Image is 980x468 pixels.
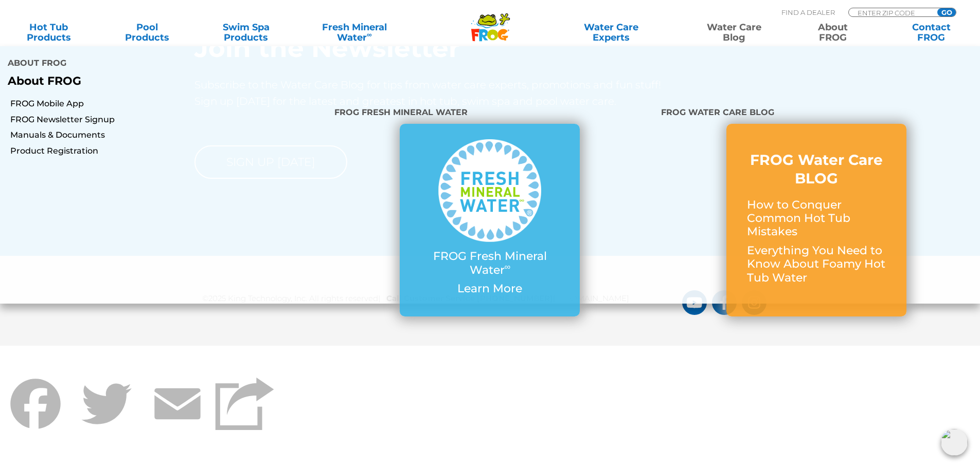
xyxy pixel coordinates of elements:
a: FROG Water Care BLOG How to Conquer Common Hot Tub Mistakes Everything You Need to Know About Foa... [747,151,886,290]
a: Hot TubProducts [10,22,87,43]
h4: FROG Water Care BLOG [661,103,972,124]
h3: FROG Water Care BLOG [747,151,886,188]
p: Find A Dealer [781,8,835,17]
a: PoolProducts [109,22,186,43]
sup: ∞ [505,261,511,272]
p: How to Conquer Common Hot Tub Mistakes [747,198,886,239]
input: Zip Code Form [857,8,926,17]
b: About FROG [8,74,81,88]
a: AboutFROG [794,22,871,43]
a: Manuals & Documents [10,129,327,141]
h4: FROG Fresh Mineral Water [334,103,646,124]
sup: ∞ [367,30,372,39]
a: FROG Mobile App [10,98,327,109]
img: Share [215,377,274,430]
p: Everything You Need to Know About Foamy Hot Tub Water [747,244,886,285]
a: Swim SpaProducts [208,22,284,43]
a: Twitter [71,370,142,468]
a: ContactFROG [893,22,970,43]
a: FROG Fresh Mineral Water∞ Learn More [420,139,559,301]
input: GO [937,8,956,16]
a: Product Registration [10,145,327,157]
p: FROG Fresh Mineral Water [420,250,559,277]
a: Water CareBlog [696,22,772,43]
img: openIcon [941,429,968,456]
a: Email [142,370,213,468]
h4: About FROG [8,54,483,74]
a: Water CareExperts [549,22,673,43]
a: FROG Newsletter Signup [10,114,327,125]
p: Learn More [420,282,559,295]
a: Fresh MineralWater∞ [306,22,402,43]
